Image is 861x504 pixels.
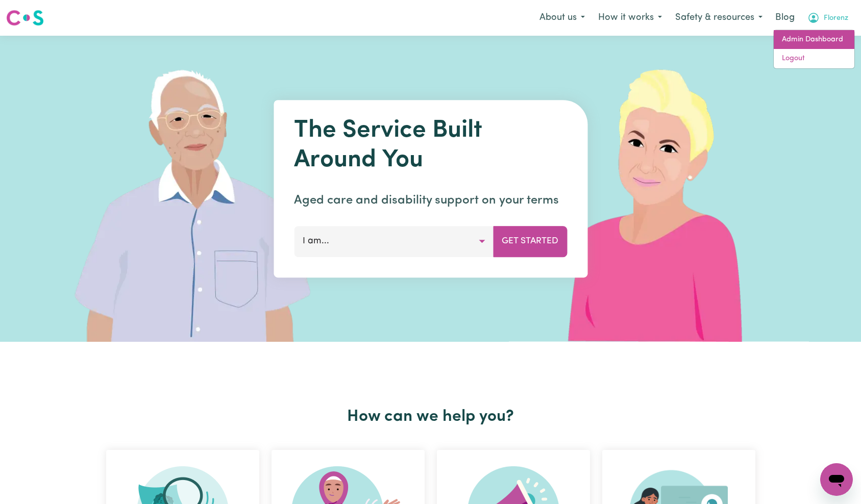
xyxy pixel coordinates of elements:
a: Blog [769,7,801,29]
h2: How can we help you? [100,407,761,426]
button: About us [533,7,592,29]
img: Careseekers logo [6,9,44,27]
iframe: Button to launch messaging window [820,463,853,496]
p: Aged care and disability support on your terms [294,191,567,210]
span: Florenz [824,13,848,24]
a: Logout [774,49,854,68]
h1: The Service Built Around You [294,116,567,175]
button: Safety & resources [669,7,769,29]
button: My Account [801,7,855,29]
button: How it works [592,7,669,29]
a: Careseekers logo [6,6,44,30]
a: Admin Dashboard [774,30,854,49]
button: I am... [294,226,494,257]
button: Get Started [493,226,567,257]
div: My Account [773,30,855,69]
